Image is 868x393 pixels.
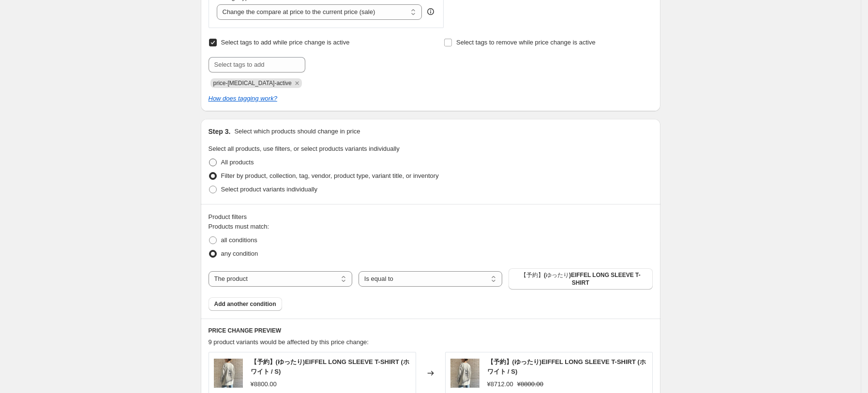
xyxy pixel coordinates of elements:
div: help [426,7,435,16]
span: Add another condition [214,300,276,308]
span: Select tags to add while price change is active [221,39,350,46]
span: Select tags to remove while price change is active [456,39,596,46]
span: Products must match: [209,223,269,230]
a: How does tagging work? [209,95,277,102]
span: any condition [221,250,258,257]
span: Select product variants individually [221,186,317,193]
span: Select all products, use filters, or select products variants individually [209,145,400,152]
span: Filter by product, collection, tag, vendor, product type, variant title, or inventory [221,172,439,179]
button: 【予約】(ゆったり)EIFFEL LONG SLEEVE T-SHIRT [509,268,652,290]
span: All products [221,159,254,166]
button: Add another condition [209,297,282,311]
h6: PRICE CHANGE PREVIEW [209,327,653,335]
div: Product filters [209,212,653,222]
h2: Step 3. [209,127,231,136]
span: 【予約】(ゆったり)EIFFEL LONG SLEEVE T-SHIRT [514,271,646,287]
span: 【予約】(ゆったり)EIFFEL LONG SLEEVE T-SHIRT (ホワイト / S) [251,358,409,375]
span: 9 product variants would be affected by this price change: [209,338,369,346]
div: ¥8800.00 [251,379,277,389]
span: 【予約】(ゆったり)EIFFEL LONG SLEEVE T-SHIRT (ホワイト / S) [487,358,646,375]
div: ¥8712.00 [487,379,513,389]
p: Select which products should change in price [234,127,360,136]
span: all conditions [221,236,257,244]
input: Select tags to add [209,57,305,73]
img: PET-LONGS-03_80x.webp [214,359,243,388]
span: price-change-job-active [213,80,292,87]
img: PET-LONGS-03_80x.webp [450,359,479,388]
strike: ¥8800.00 [517,379,543,389]
button: Remove price-change-job-active [293,79,301,87]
